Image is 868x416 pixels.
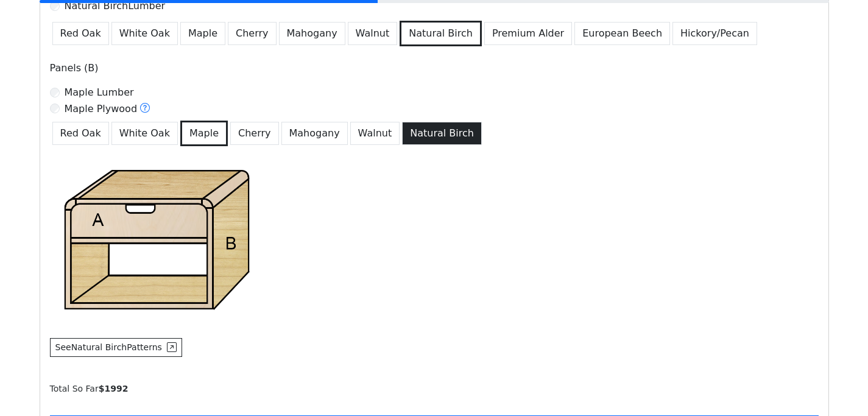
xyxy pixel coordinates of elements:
button: Maple [180,121,228,146]
button: European Beech [574,22,670,45]
button: Walnut [348,22,398,45]
label: Maple Lumber [65,85,134,100]
button: Mahogany [279,22,345,45]
span: Panels (B) [50,62,99,74]
button: White Oak [111,22,178,45]
button: Cherry [228,22,277,45]
button: Premium Alder [484,22,572,45]
label: Maple Plywood [65,101,151,117]
button: Maple Plywood [139,101,150,117]
button: Maple [180,22,225,45]
button: SeeNatural BirchPatterns [50,338,182,357]
button: Natural Birch [402,122,482,145]
button: Red Oak [52,22,109,45]
b: $ 1992 [99,384,129,393]
button: Natural Birch [400,21,482,46]
button: Mahogany [281,122,348,145]
button: Hickory/Pecan [672,22,757,45]
img: Structure example - Stretchers(A) [50,161,263,317]
button: White Oak [111,122,178,145]
button: Red Oak [52,122,109,145]
small: Total So Far [50,384,129,393]
button: Walnut [350,122,400,145]
button: Cherry [230,122,279,145]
